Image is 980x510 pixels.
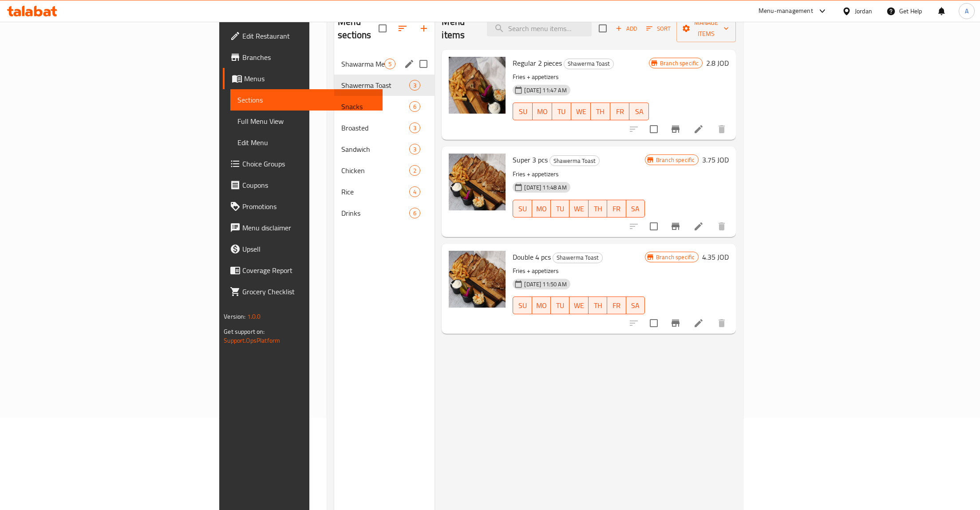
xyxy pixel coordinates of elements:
span: WE [573,202,585,215]
span: Double 4 pcs [513,250,551,264]
span: Sandwich [341,144,409,154]
p: Fries + appetizers [513,169,645,180]
a: Coverage Report [223,260,383,281]
h2: Menu items [442,15,476,42]
span: Full Menu View [237,116,376,127]
span: TU [554,299,566,312]
span: Manage items [684,17,729,40]
span: Sort [646,24,671,34]
button: edit [403,57,416,71]
button: TH [589,200,607,217]
a: Menus [223,68,383,89]
span: A [965,6,968,16]
a: Edit Menu [230,132,383,153]
span: TH [594,105,607,118]
div: items [409,165,420,176]
div: Broasted [341,123,409,133]
span: Branch specific [652,156,698,164]
span: Select to update [644,217,663,236]
span: TH [592,202,604,215]
img: Regular 2 pieces [449,57,506,114]
a: Edit menu item [693,124,704,134]
button: MO [533,103,552,120]
div: items [409,80,420,91]
span: 4 [410,188,420,196]
a: Support.OpsPlatform [224,335,280,346]
div: Menu-management [759,6,813,16]
a: Upsell [223,238,383,260]
span: Shawerma Toast [550,156,599,166]
a: Sections [230,89,383,111]
div: Shawarma Meals5edit [334,53,435,75]
a: Menu disclaimer [223,217,383,238]
div: Drinks6 [334,202,435,224]
button: delete [711,312,732,334]
button: TU [551,200,569,217]
span: Version: [224,311,245,322]
a: Full Menu View [230,111,383,132]
span: 3 [410,145,420,154]
button: TU [552,103,572,120]
button: TH [589,297,607,314]
span: SU [517,299,528,312]
span: Shawerma Toast [553,253,602,263]
div: Jordan [855,6,872,16]
div: Shawerma Toast [553,253,603,263]
span: Menu disclaimer [242,222,376,233]
span: [DATE] 11:50 AM [521,280,570,289]
div: Broasted3 [334,117,435,138]
button: SA [629,103,649,120]
span: WE [575,105,587,118]
span: Upsell [242,244,376,254]
div: items [409,123,420,133]
div: Shawerma Toast [549,155,600,166]
button: Branch-specific-item [665,216,686,237]
span: [DATE] 11:48 AM [521,183,570,192]
div: items [409,186,420,197]
div: Shawerma Toast3 [334,75,435,96]
a: Branches [223,47,383,68]
img: Super 3 pcs [449,154,506,210]
p: Fries + appetizers [513,265,645,277]
button: SA [626,297,645,314]
span: 3 [410,124,420,132]
span: Regular 2 pieces [513,56,562,70]
span: Coverage Report [242,265,376,276]
span: 3 [410,81,420,90]
button: Manage items [676,15,736,42]
span: SA [630,299,641,312]
span: MO [536,105,549,118]
span: 5 [385,60,395,68]
div: Chicken2 [334,160,435,181]
span: Promotions [242,201,376,212]
a: Edit menu item [693,318,704,328]
div: items [409,208,420,218]
span: Shawarma Meals [341,59,384,69]
button: Branch-specific-item [665,119,686,140]
a: Grocery Checklist [223,281,383,302]
span: Snacks [341,101,409,112]
span: Chicken [341,165,409,176]
span: 1.0.0 [247,311,261,322]
span: Super 3 pcs [513,153,548,166]
span: 6 [410,103,420,111]
div: Snacks6 [334,96,435,117]
span: Sort sections [392,18,413,39]
p: Fries + appetizers [513,71,649,83]
a: Promotions [223,196,383,217]
span: MO [536,202,547,215]
input: search [487,21,592,36]
button: MO [532,297,551,314]
button: TU [551,297,569,314]
button: Add section [413,18,435,39]
div: items [384,59,395,69]
span: Select section [593,19,612,38]
span: Drinks [341,208,409,218]
h6: 2.8 JOD [706,57,729,69]
button: FR [607,297,626,314]
button: Add [612,22,640,36]
span: SU [517,105,529,118]
h6: 4.35 JOD [702,251,729,263]
span: Select to update [644,314,663,332]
